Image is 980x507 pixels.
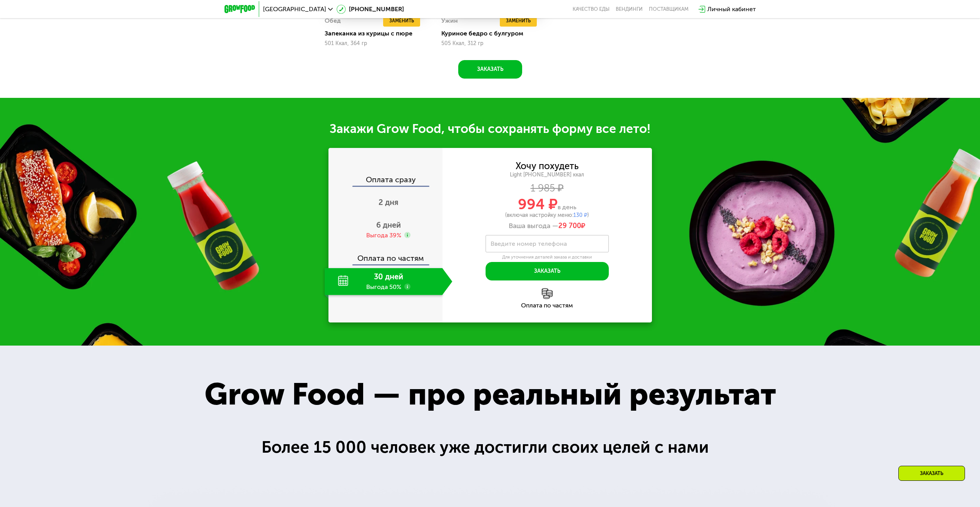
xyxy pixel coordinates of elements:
div: Оплата по частям [442,302,652,309]
button: Заменить [383,15,420,27]
div: Light [PHONE_NUMBER] ккал [442,171,652,178]
div: Хочу похудеть [516,162,579,170]
div: Личный кабинет [707,5,756,14]
div: Ужин [441,15,458,27]
span: [GEOGRAPHIC_DATA] [263,6,326,12]
div: Выгода 39% [366,231,401,240]
span: Заменить [506,17,531,25]
div: Ваша выгода — [442,222,652,230]
div: Оплата сразу [329,176,442,186]
button: Заказать [486,262,609,280]
span: Заменить [389,17,414,25]
button: Заказать [458,60,522,79]
label: Введите номер телефона [491,242,567,246]
span: 6 дней [376,220,401,230]
button: Заменить [500,15,537,27]
span: в день [558,203,576,211]
a: [PHONE_NUMBER] [337,5,404,14]
div: Более 15 000 человек уже достигли своих целей с нами [261,435,719,460]
span: 994 ₽ [518,195,558,213]
div: Куриное бедро с булгуром [441,30,545,37]
div: 505 Ккал, 312 гр [441,40,539,47]
span: 29 700 [558,222,581,230]
span: 130 ₽ [573,212,587,218]
div: поставщикам [649,6,689,12]
span: 2 дня [379,198,399,207]
div: Заказать [898,466,965,481]
div: Grow Food — про реальный результат [181,371,799,418]
span: ₽ [558,222,585,230]
div: Обед [325,15,341,27]
a: Качество еды [573,6,610,12]
div: Запеканка из курицы с пюре [325,30,428,37]
div: Оплата по частям [329,247,442,264]
a: Вендинги [616,6,643,12]
div: 1 985 ₽ [442,184,652,193]
img: l6xcnZfty9opOoJh.png [542,288,553,299]
div: 501 Ккал, 364 гр [325,40,422,47]
div: (включая настройку меню: ) [442,213,652,218]
div: Для уточнения деталей заказа и доставки [486,254,609,260]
